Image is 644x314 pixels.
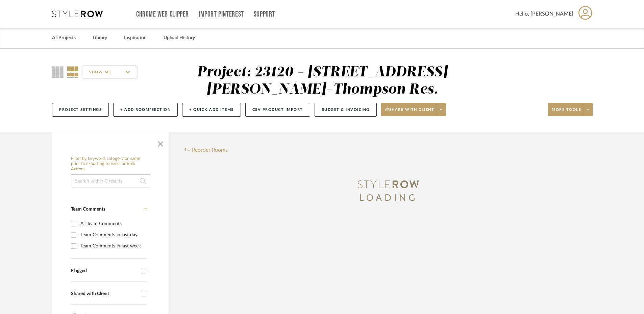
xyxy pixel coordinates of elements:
[80,230,145,240] div: Team Comments in last day
[154,136,167,149] button: Close
[52,103,109,117] button: Project Settings
[315,103,377,117] button: Budget & Invoicing
[184,146,228,154] button: Reorder Rooms
[52,33,76,43] a: All Projects
[93,33,107,43] a: Library
[136,11,189,17] a: Chrome Web Clipper
[113,103,178,117] button: + Add Room/Section
[71,268,138,274] div: Flagged
[381,103,446,116] button: Share with client
[197,65,448,97] div: Project: 23120 - [STREET_ADDRESS][PERSON_NAME]-Thompson Res.
[254,11,275,17] a: Support
[80,218,145,229] div: All Team Comments
[71,156,150,172] h6: Filter by keyword, category or name prior to exporting to Excel or Bulk Actions
[71,174,150,188] input: Search within 0 results
[245,103,310,117] button: CSV Product Import
[71,207,105,212] span: Team Comments
[182,103,241,117] button: + Quick Add Items
[124,33,147,43] a: Inspiration
[515,10,573,18] span: Hello, [PERSON_NAME]
[80,241,145,251] div: Team Comments in last week
[385,107,435,117] span: Share with client
[552,107,581,117] span: More tools
[164,33,195,43] a: Upload History
[548,103,593,116] button: More tools
[199,11,244,17] a: Import Pinterest
[192,146,228,154] span: Reorder Rooms
[359,194,417,202] span: LOADING
[71,291,138,297] div: Shared with Client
